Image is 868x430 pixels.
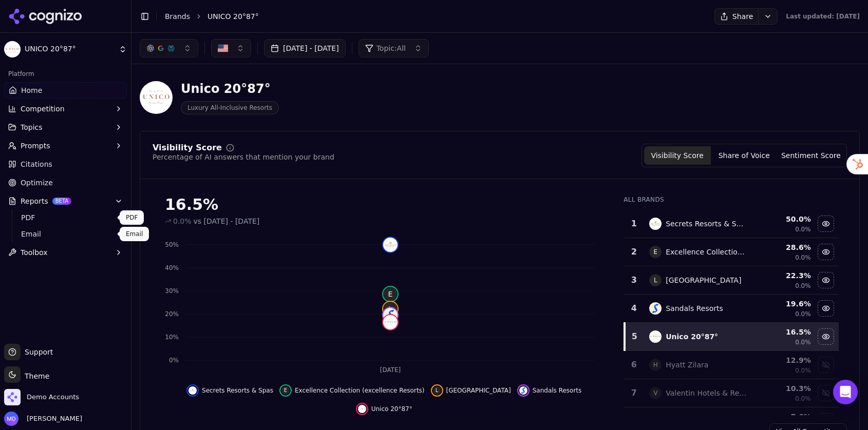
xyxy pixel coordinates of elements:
span: E [281,386,290,395]
span: Toolbox [21,247,48,258]
span: Support [21,347,53,357]
img: UNICO 20°87° [140,81,173,114]
div: Hyatt Zilara [666,360,708,370]
div: 50.0 % [756,214,811,224]
tr: 3L[GEOGRAPHIC_DATA]22.3%0.0%Hide le blanc spa resorts data [625,266,839,295]
tr: 1secrets resorts & spasSecrets Resorts & Spas50.0%0.0%Hide secrets resorts & spas data [625,210,839,238]
button: Hide le blanc spa resorts data [818,272,834,288]
div: Excellence Collection (excellence Resorts) [666,247,748,257]
span: Excellence Collection (excellence Resorts) [295,386,425,395]
span: V [649,387,662,399]
div: Percentage of AI answers that mention your brand [153,152,334,162]
button: Topics [4,119,127,135]
div: 10.3 % [756,383,811,394]
div: 16.5 % [756,327,811,337]
tspan: 0% [169,357,179,364]
img: secrets resorts & spas [188,386,197,395]
span: 0.0% [795,338,811,346]
button: Hide sandals resorts data [517,384,582,397]
button: Hide unico 20°87° data [356,403,412,415]
a: Home [4,82,127,99]
tspan: 50% [165,241,179,248]
span: [PERSON_NAME] [23,414,82,423]
button: Show breathless resorts & spas data [818,413,834,429]
img: UNICO 20°87° [4,41,21,57]
img: United States [218,43,228,53]
button: [DATE] - [DATE] [264,39,346,57]
img: Melissa Dowd [4,412,18,426]
span: Demo Accounts [27,393,79,402]
tr: 4sandals resortsSandals Resorts19.6%0.0%Hide sandals resorts data [625,295,839,323]
div: Last updated: [DATE] [786,12,860,21]
div: 1 [629,218,639,230]
img: sandals resorts [649,302,662,315]
div: 7.6 % [756,412,811,422]
img: unico 20°87° [383,315,398,329]
img: unico 20°87° [358,405,366,413]
div: 4 [629,302,639,315]
img: Demo Accounts [4,389,21,405]
tspan: [DATE] [380,366,401,374]
span: PDF [21,212,110,223]
span: L [649,274,662,286]
span: E [649,246,662,258]
button: Show valentin hotels & resorts data [818,385,834,401]
div: 3 [629,274,639,286]
button: Hide unico 20°87° data [818,328,834,345]
tr: 7VValentin Hotels & Resorts10.3%0.0%Show valentin hotels & resorts data [625,379,839,407]
tr: 6HHyatt Zilara12.9%0.0%Show hyatt zilara data [625,351,839,379]
span: 0.0% [795,366,811,375]
tspan: 40% [165,264,179,271]
span: 0.0% [795,282,811,290]
div: 28.6 % [756,242,811,252]
button: Prompts [4,138,127,154]
button: Hide le blanc spa resorts data [431,384,511,397]
span: UNICO 20°87° [25,45,115,54]
button: Open user button [4,412,82,426]
span: 0.0% [795,253,811,262]
span: Email [21,229,110,239]
button: Hide excellence collection (excellence resorts) data [279,384,425,397]
button: Open organization switcher [4,389,79,405]
div: 2 [629,246,639,258]
tr: 2EExcellence Collection (excellence Resorts)28.6%0.0%Hide excellence collection (excellence resor... [625,238,839,266]
p: PDF [126,213,138,222]
button: Hide sandals resorts data [818,300,834,317]
div: Unico 20°87° [181,81,279,97]
span: L [433,386,441,395]
span: [GEOGRAPHIC_DATA] [446,386,511,395]
span: H [649,359,662,371]
button: Share [714,8,758,25]
span: Home [21,85,42,95]
span: Luxury All-Inclusive Resorts [181,101,279,114]
button: ReportsBETA [4,193,127,209]
a: Citations [4,156,127,172]
span: vs [DATE] - [DATE] [194,216,260,226]
span: Theme [21,372,49,380]
span: Reports [21,196,48,206]
span: 0.0% [795,395,811,403]
button: Visibility Score [644,146,711,165]
img: unico 20°87° [649,330,662,343]
div: 19.6 % [756,299,811,309]
span: L [383,302,398,316]
tr: 5unico 20°87°Unico 20°87°16.5%0.0%Hide unico 20°87° data [625,323,839,351]
span: Secrets Resorts & Spas [202,386,273,395]
span: 0.0% [173,216,192,226]
tspan: 10% [165,334,179,341]
div: Open Intercom Messenger [833,380,858,404]
span: Unico 20°87° [371,405,412,413]
nav: breadcrumb [165,11,694,22]
button: Show hyatt zilara data [818,357,834,373]
span: Optimize [21,178,53,188]
span: Prompts [21,141,50,151]
span: Topics [21,122,43,132]
span: Citations [21,159,52,169]
div: 22.3 % [756,270,811,281]
div: 5 [630,330,639,343]
button: Share of Voice [711,146,778,165]
div: Visibility Score [153,144,222,152]
span: Sandals Resorts [533,386,582,395]
div: Sandals Resorts [666,303,723,314]
a: PDF [17,210,115,225]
